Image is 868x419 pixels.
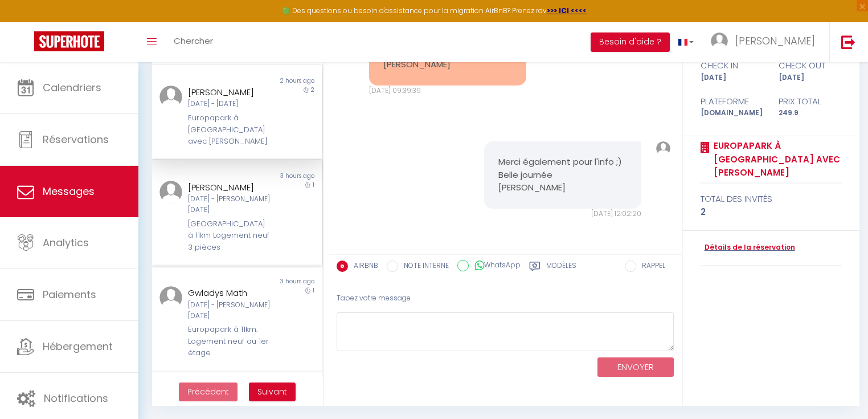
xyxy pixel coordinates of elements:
[174,35,213,47] span: Chercher
[188,194,272,215] div: [DATE] - [PERSON_NAME][DATE]
[237,172,322,181] div: 3 hours ago
[44,391,108,405] span: Notifications
[469,260,521,272] label: WhatsApp
[693,108,771,119] div: [DOMAIN_NAME]
[701,205,842,219] div: 2
[337,284,674,312] div: Tapez votre message
[257,386,287,397] span: Suivant
[43,339,113,353] span: Hébergement
[771,95,849,108] div: Prix total
[188,286,272,300] div: Gwladys Math
[159,181,182,204] img: ...
[187,386,229,397] span: Précédent
[484,209,641,219] div: [DATE] 12:02:20
[348,261,378,273] label: AIRBNB
[771,72,849,83] div: [DATE]
[693,72,771,83] div: [DATE]
[701,192,842,206] div: total des invités
[159,286,182,309] img: ...
[597,357,674,377] button: ENVOYER
[771,59,849,72] div: check out
[547,6,587,15] a: >>> ICI <<<<
[237,277,322,286] div: 3 hours ago
[369,86,526,96] div: [DATE] 09:39:39
[693,95,771,108] div: Plateforme
[636,261,665,273] label: RAPPEL
[591,32,670,52] button: Besoin d'aide ?
[188,181,272,194] div: [PERSON_NAME]
[188,324,272,359] div: Europapark à 11km. Logement neuf au 1er étage
[179,383,238,402] button: Previous
[498,156,627,194] pre: Merci également pour l'info ;) Belle journée [PERSON_NAME]
[188,99,272,109] div: [DATE] - [DATE]
[710,139,842,180] a: Europapark à [GEOGRAPHIC_DATA] avec [PERSON_NAME]
[701,242,795,253] a: Détails de la réservation
[188,218,272,253] div: [GEOGRAPHIC_DATA] à 11km Logement neuf 3 pièces
[43,132,109,147] span: Réservations
[735,34,815,48] span: [PERSON_NAME]
[313,286,314,295] span: 1
[711,32,728,50] img: ...
[398,261,449,273] label: NOTE INTERNE
[702,22,829,62] a: ... [PERSON_NAME]
[159,86,182,108] img: ...
[188,300,272,322] div: [DATE] - [PERSON_NAME][DATE]
[165,22,222,62] a: Chercher
[656,141,670,155] img: ...
[311,86,314,94] span: 2
[313,181,314,189] span: 1
[43,80,101,95] span: Calendriers
[771,108,849,119] div: 249.9
[43,184,95,198] span: Messages
[43,235,89,250] span: Analytics
[43,287,96,302] span: Paiements
[249,383,296,402] button: Next
[693,59,771,72] div: check in
[34,31,104,51] img: Super Booking
[188,112,272,147] div: Europapark à [GEOGRAPHIC_DATA] avec [PERSON_NAME]
[546,261,576,275] label: Modèles
[237,76,322,86] div: 2 hours ago
[188,86,272,99] div: [PERSON_NAME]
[841,35,855,49] img: logout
